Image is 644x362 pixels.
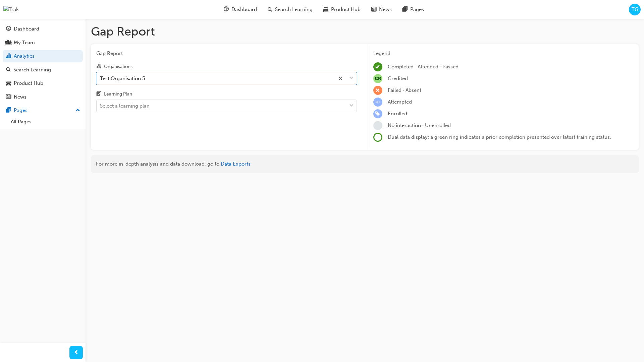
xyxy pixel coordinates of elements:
[275,6,313,13] span: Search Learning
[6,67,11,73] span: search-icon
[388,122,451,128] span: No interaction · Unenrolled
[96,50,357,57] span: Gap Report
[366,3,397,16] a: news-iconNews
[8,117,83,127] a: All Pages
[262,3,318,16] a: search-iconSearch Learning
[91,24,639,39] h1: Gap Report
[14,93,26,101] div: News
[13,66,51,74] div: Search Learning
[397,3,429,16] a: pages-iconPages
[231,6,257,13] span: Dashboard
[3,91,83,103] a: News
[3,77,83,89] a: Product Hub
[373,50,634,57] div: Legend
[323,5,328,14] span: car-icon
[3,21,83,104] button: DashboardMy TeamAnalyticsSearch LearningProduct HubNews
[349,74,354,83] span: down-icon
[100,74,145,82] div: Test Organisation 5
[3,64,83,76] a: Search Learning
[6,80,11,86] span: car-icon
[373,86,382,95] span: learningRecordVerb_FAIL-icon
[3,104,83,117] button: Pages
[388,64,459,70] span: Completed · Attended · Passed
[6,26,11,32] span: guage-icon
[6,53,11,59] span: chart-icon
[388,99,412,105] span: Attempted
[410,6,424,13] span: Pages
[14,107,28,114] div: Pages
[373,109,382,118] span: learningRecordVerb_ENROLL-icon
[6,94,11,100] span: news-icon
[14,79,43,87] div: Product Hub
[379,6,392,13] span: News
[268,5,272,14] span: search-icon
[388,111,407,117] span: Enrolled
[96,160,634,168] div: For more in-depth analysis and data download, go to
[104,91,132,98] div: Learning Plan
[6,40,11,46] span: people-icon
[388,75,408,81] span: Credited
[3,23,83,35] a: Dashboard
[629,4,641,15] button: TG
[373,121,382,130] span: learningRecordVerb_NONE-icon
[632,6,638,13] span: TG
[373,74,382,83] span: null-icon
[3,6,19,13] img: Trak
[373,62,382,71] span: learningRecordVerb_COMPLETE-icon
[6,108,11,114] span: pages-icon
[3,37,83,49] a: My Team
[74,349,79,357] span: prev-icon
[349,102,354,110] span: down-icon
[371,5,376,14] span: news-icon
[224,5,229,14] span: guage-icon
[75,106,80,115] span: up-icon
[218,3,262,16] a: guage-iconDashboard
[402,5,408,14] span: pages-icon
[14,39,35,47] div: My Team
[104,63,132,70] div: Organisations
[388,87,421,93] span: Failed · Absent
[100,102,150,110] div: Select a learning plan
[96,92,101,98] span: learningplan-icon
[388,134,611,140] span: Dual data display; a green ring indicates a prior completion presented over latest training status.
[3,50,83,62] a: Analytics
[96,64,101,70] span: organisation-icon
[221,161,251,167] a: Data Exports
[318,3,366,16] a: car-iconProduct Hub
[14,25,39,33] div: Dashboard
[331,6,361,13] span: Product Hub
[373,98,382,107] span: learningRecordVerb_ATTEMPT-icon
